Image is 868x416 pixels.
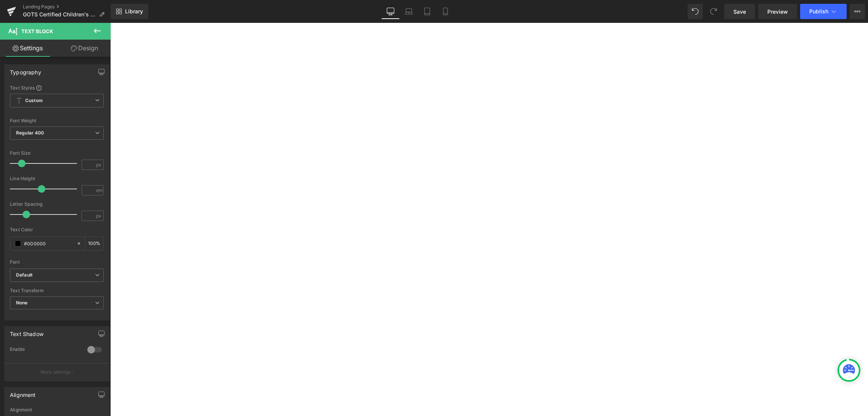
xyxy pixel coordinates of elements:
div: Text Color [10,227,104,232]
b: Regular 400 [16,130,44,136]
div: Text Transform [10,288,104,293]
div: Enable [10,346,80,354]
b: Custom [25,98,43,104]
button: More settings [5,363,109,381]
div: Font [10,259,104,265]
button: More [850,4,865,19]
a: Desktop [381,4,400,19]
span: em [96,188,103,193]
span: Save [733,8,746,16]
a: Laptop [400,4,418,19]
p: More settings [40,369,71,376]
div: % [85,237,103,250]
div: Line Height [10,176,104,181]
i: Default [16,272,32,278]
span: Preview [767,8,788,16]
a: Tablet [418,4,436,19]
button: Publish [800,4,847,19]
div: Text Styles [10,85,104,91]
a: Design [57,40,112,57]
span: Publish [809,8,828,14]
div: Font Size [10,150,104,156]
div: Font Weight [10,118,104,123]
span: Library [125,8,143,15]
span: GOTS Certified Children's Clothing [23,11,96,18]
span: Text Block [21,28,53,34]
a: New Library [111,4,148,19]
span: px [96,162,103,167]
a: Preview [758,4,797,19]
a: Mobile [436,4,455,19]
b: None [16,300,28,306]
button: Undo [688,4,703,19]
div: Alignment [10,407,104,413]
div: Alignment [10,387,36,398]
div: Text Shadow [10,326,43,337]
button: Redo [706,4,721,19]
input: Color [24,239,73,248]
span: px [96,213,103,218]
a: Landing Pages [23,4,111,10]
div: Typography [10,65,41,75]
div: Letter Spacing [10,202,104,207]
